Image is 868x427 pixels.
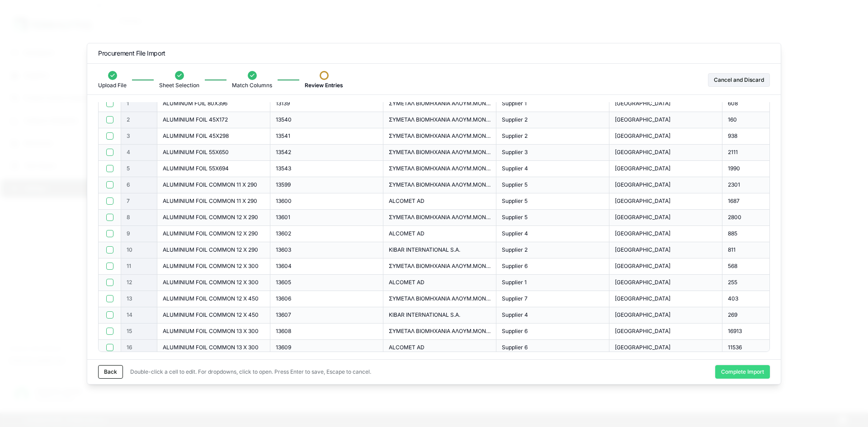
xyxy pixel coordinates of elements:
[615,165,670,172] span: [GEOGRAPHIC_DATA]
[157,112,270,128] div: ALUMINIUM FOIL 45X172
[157,193,270,210] div: ALUMINIUM FOIL COMMON 11 X 290
[276,149,291,156] span: 13542
[383,307,496,324] div: KIBAR INTERNATIONAL S.A.
[389,197,425,205] span: ALCOMET AD
[127,197,130,205] span: 7
[121,96,157,112] div: 1
[121,258,157,275] div: 11
[121,307,157,324] div: 14
[615,116,670,123] span: [GEOGRAPHIC_DATA]
[728,100,738,107] span: 608
[270,340,383,356] div: 13609
[728,263,737,270] span: 568
[502,279,527,286] span: Supplier 1
[728,181,740,188] span: 2301
[163,181,257,188] span: ALUMINIUM FOIL COMMON 11 X 290
[496,275,609,291] div: Supplier 1
[127,132,130,140] span: 3
[383,324,496,340] div: ΣΥΜΕΤΑΛ ΒΙΟΜΗΧΑΝΙΑ ΑΛΟΥΜ.MON. AE
[496,112,609,128] div: Supplier 2
[121,242,157,258] div: 10
[609,112,722,128] div: Athens
[728,165,740,172] span: 1990
[615,328,670,335] span: [GEOGRAPHIC_DATA]
[615,132,670,140] span: [GEOGRAPHIC_DATA]
[121,193,157,210] div: 7
[127,328,132,335] span: 15
[163,149,229,156] span: ALUMINIUM FOIL 55X650
[389,295,491,302] span: ΣΥΜΕΤΑΛ ΒΙΟΜΗΧΑΝΙΑ ΑΛΟΥΜ.MON. AE
[270,177,383,193] div: 13599
[163,279,259,286] span: ALUMINIUM FOIL COMMON 12 X 300
[270,242,383,258] div: 13603
[615,149,670,156] span: [GEOGRAPHIC_DATA]
[708,73,770,87] button: Cancel and Discard
[157,275,270,291] div: ALUMINIUM FOIL COMMON 12 X 300
[159,82,199,89] span: Sheet Selection
[276,214,290,221] span: 13601
[157,128,270,145] div: ALUMINIUM FOIL 45X298
[270,112,383,128] div: 13540
[722,128,835,145] div: 938
[609,275,722,291] div: Athens
[502,263,528,270] span: Supplier 6
[98,365,123,379] button: Back
[389,279,425,286] span: ALCOMET AD
[722,226,835,242] div: 885
[389,165,491,172] span: ΣΥΜΕΤΑΛ ΒΙΟΜΗΧΑΝΙΑ ΑΛΟΥΜ.MON. AE
[127,100,129,107] span: 1
[615,230,670,237] span: [GEOGRAPHIC_DATA]
[609,340,722,356] div: Athens
[276,100,290,107] span: 13139
[615,311,670,319] span: [GEOGRAPHIC_DATA]
[502,116,528,123] span: Supplier 2
[722,242,835,258] div: 811
[383,340,496,356] div: ALCOMET AD
[383,226,496,242] div: ALCOMET AD
[389,328,491,335] span: ΣΥΜΕΤΑΛ ΒΙΟΜΗΧΑΝΙΑ ΑΛΟΥΜ.MON. AE
[127,311,132,319] span: 14
[121,340,157,356] div: 16
[276,230,291,237] span: 13602
[127,279,132,286] span: 12
[502,246,528,253] span: Supplier 2
[276,165,291,172] span: 13543
[157,307,270,324] div: ALUMINIUM FOIL COMMON 12 X 450
[609,161,722,177] div: Athens
[276,132,290,140] span: 13541
[496,307,609,324] div: Supplier 4
[383,145,496,161] div: ΣΥΜΕΤΑΛ ΒΙΟΜΗΧΑΝΙΑ ΑΛΟΥΜ.MON. AE
[276,246,291,253] span: 13603
[305,82,343,89] span: Review Entries
[615,214,670,221] span: [GEOGRAPHIC_DATA]
[163,100,227,107] span: ALUMINUM FOIL 80X396
[728,214,741,221] span: 2800
[609,96,722,112] div: Athens
[615,263,670,270] span: [GEOGRAPHIC_DATA]
[609,307,722,324] div: Athens
[276,295,291,302] span: 13606
[502,181,528,188] span: Supplier 5
[389,311,460,319] span: KIBAR INTERNATIONAL S.A.
[496,226,609,242] div: Supplier 4
[609,128,722,145] div: Athens
[389,181,491,188] span: ΣΥΜΕΤΑΛ ΒΙΟΜΗΧΑΝΙΑ ΑΛΟΥΜ.MON. AE
[157,226,270,242] div: ALUMINIUM FOIL COMMON 12 X 290
[163,116,228,123] span: ALUMINIUM FOIL 45X172
[722,258,835,275] div: 568
[496,324,609,340] div: Supplier 6
[502,214,528,221] span: Supplier 5
[609,242,722,258] div: Athens
[728,149,738,156] span: 2111
[496,210,609,226] div: Supplier 5
[127,165,130,172] span: 5
[609,210,722,226] div: Athens
[127,263,131,270] span: 11
[496,340,609,356] div: Supplier 6
[163,311,259,319] span: ALUMINIUM FOIL COMMON 12 X 450
[728,328,742,335] span: 16913
[157,242,270,258] div: ALUMINIUM FOIL COMMON 12 X 290
[502,165,528,172] span: Supplier 4
[121,210,157,226] div: 8
[121,112,157,128] div: 2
